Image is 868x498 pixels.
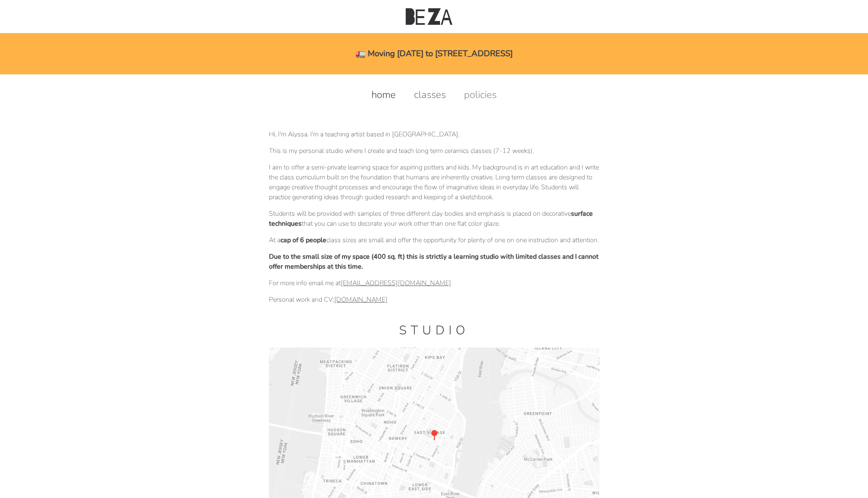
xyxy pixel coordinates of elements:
[406,88,454,101] a: classes
[456,88,505,101] a: policies
[269,322,599,339] h1: Studio
[269,295,599,305] p: Personal work and CV:
[269,209,593,228] strong: surface techniques
[406,8,452,25] img: Beza Studio Logo
[269,278,599,288] p: For more info email me at
[341,279,451,288] a: [EMAIL_ADDRESS][DOMAIN_NAME]
[269,252,599,271] strong: Due to the small size of my space (400 sq. ft) this is strictly a learning studio with limited cl...
[269,146,599,156] p: This is my personal studio where I create and teach long term ceramics classes (7-12 weeks).
[269,129,599,139] p: Hi, I'm Alyssa. I'm a teaching artist based in [GEOGRAPHIC_DATA].
[363,88,404,101] a: home
[269,209,599,229] p: Students will be provided with samples of three different clay bodies and emphasis is placed on d...
[269,235,599,245] p: At a class sizes are small and offer the opportunity for plenty of one on one instruction and att...
[281,236,326,245] strong: cap of 6 people
[334,295,388,304] a: [DOMAIN_NAME]
[269,162,599,202] p: I aim to offer a semi-private learning space for aspiring potters and kids. My background is in a...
